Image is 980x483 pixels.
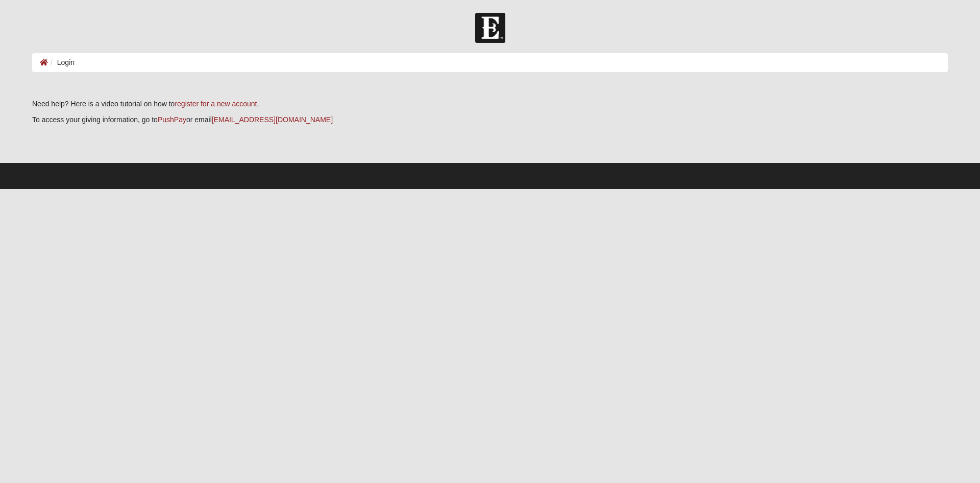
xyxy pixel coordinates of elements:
[475,13,505,43] img: Church of Eleven22 Logo
[158,116,186,124] a: PushPay
[32,99,948,109] p: Need help? Here is a video tutorial on how to .
[212,116,333,124] a: [EMAIL_ADDRESS][DOMAIN_NAME]
[48,57,75,68] li: Login
[32,114,948,125] p: To access your giving information, go to or email
[175,100,257,108] a: register for a new account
